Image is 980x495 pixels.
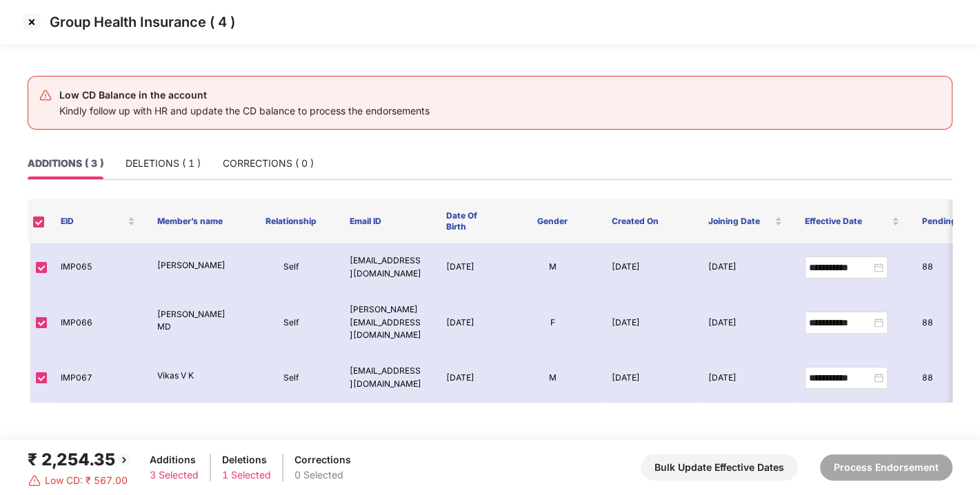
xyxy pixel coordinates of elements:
td: [DATE] [435,354,504,403]
th: EID [50,199,146,243]
th: Gender [504,199,601,243]
th: Member’s name [146,199,243,243]
th: Effective Date [793,199,910,243]
div: ADDITIONS ( 3 ) [28,156,103,171]
img: svg+xml;base64,PHN2ZyBpZD0iQ3Jvc3MtMzJ4MzIiIHhtbG5zPSJodHRwOi8vd3d3LnczLm9yZy8yMDAwL3N2ZyIgd2lkdG... [21,11,43,33]
th: Date Of Birth [435,199,504,243]
button: Bulk Update Effective Dates [641,454,798,481]
td: [EMAIL_ADDRESS][DOMAIN_NAME] [339,243,435,292]
p: Group Health Insurance ( 4 ) [50,14,235,30]
td: F [504,292,601,354]
td: IMP067 [50,354,146,403]
td: Self [243,292,339,354]
div: Kindly follow up with HR and update the CD balance to process the endorsements [59,103,430,119]
td: [DATE] [697,292,794,354]
div: CORRECTIONS ( 0 ) [223,156,314,171]
td: IMP065 [50,243,146,292]
button: Process Endorsement [820,454,952,481]
div: 0 Selected [294,467,351,483]
td: [DATE] [435,243,504,292]
div: Deletions [222,452,271,467]
span: Low CD: ₹ 567.00 [45,473,128,488]
img: svg+xml;base64,PHN2ZyBpZD0iQmFjay0yMHgyMCIgeG1sbnM9Imh0dHA6Ly93d3cudzMub3JnLzIwMDAvc3ZnIiB3aWR0aD... [116,452,132,468]
td: [DATE] [697,354,794,403]
th: Email ID [339,199,435,243]
img: svg+xml;base64,PHN2ZyBpZD0iRGFuZ2VyLTMyeDMyIiB4bWxucz0iaHR0cDovL3d3dy53My5vcmcvMjAwMC9zdmciIHdpZH... [28,474,41,487]
td: [PERSON_NAME][EMAIL_ADDRESS][DOMAIN_NAME] [339,292,435,354]
div: 3 Selected [150,467,199,483]
td: Self [243,354,339,403]
span: EID [61,216,125,227]
td: Self [243,243,339,292]
th: Relationship [243,199,339,243]
div: Additions [150,452,199,467]
span: Effective Date [804,216,889,227]
img: svg+xml;base64,PHN2ZyB4bWxucz0iaHR0cDovL3d3dy53My5vcmcvMjAwMC9zdmciIHdpZHRoPSIyNCIgaGVpZ2h0PSIyNC... [39,88,52,102]
td: [DATE] [601,354,697,403]
td: M [504,354,601,403]
td: [DATE] [697,243,794,292]
p: [PERSON_NAME] MD [157,308,232,334]
td: [EMAIL_ADDRESS][DOMAIN_NAME] [339,354,435,403]
div: 1 Selected [222,467,271,483]
td: IMP066 [50,292,146,354]
div: ₹ 2,254.35 [28,447,132,473]
td: [DATE] [435,292,504,354]
div: Corrections [294,452,351,467]
td: [DATE] [601,243,697,292]
div: DELETIONS ( 1 ) [126,156,201,171]
span: Joining Date [708,216,772,227]
div: Low CD Balance in the account [59,87,430,103]
th: Created On [601,199,697,243]
p: [PERSON_NAME] [157,259,232,272]
p: Vikas V K [157,370,232,383]
td: M [504,243,601,292]
th: Joining Date [697,199,794,243]
td: [DATE] [601,292,697,354]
